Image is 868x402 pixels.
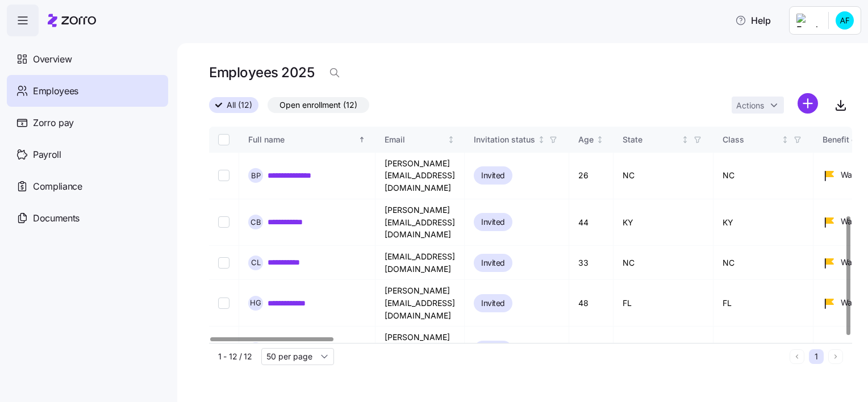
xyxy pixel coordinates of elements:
[798,93,818,114] svg: add icon
[481,215,505,229] span: Invited
[713,280,813,326] td: FL
[33,211,80,225] span: Documents
[447,136,455,144] div: Not sorted
[375,153,465,199] td: [PERSON_NAME][EMAIL_ADDRESS][DOMAIN_NAME]
[251,219,261,226] span: C B
[474,133,535,146] div: Invitation status
[481,169,505,182] span: Invited
[614,280,713,326] td: FL
[614,199,713,246] td: KY
[735,14,771,27] span: Help
[713,246,813,280] td: NC
[569,246,614,280] td: 33
[614,127,713,153] th: StateNot sorted
[7,43,168,75] a: Overview
[7,202,168,234] a: Documents
[723,133,779,146] div: Class
[248,133,356,146] div: Full name
[790,349,804,364] button: Previous page
[481,296,505,310] span: Invited
[7,75,168,107] a: Employees
[713,127,813,153] th: ClassNot sorted
[251,259,261,266] span: C L
[209,64,314,81] h1: Employees 2025
[596,136,604,144] div: Not sorted
[7,139,168,170] a: Payroll
[726,9,780,32] button: Help
[623,133,679,146] div: State
[218,134,229,145] input: Select all records
[33,148,61,162] span: Payroll
[569,153,614,199] td: 26
[33,116,74,130] span: Zorro pay
[218,351,252,362] span: 1 - 12 / 12
[681,136,689,144] div: Not sorted
[713,326,813,373] td: NJ
[7,107,168,139] a: Zorro pay
[569,326,614,373] td: 23
[218,298,229,309] input: Select record 4
[578,133,594,146] div: Age
[375,280,465,326] td: [PERSON_NAME][EMAIL_ADDRESS][DOMAIN_NAME]
[481,256,505,270] span: Invited
[33,84,78,98] span: Employees
[33,52,72,66] span: Overview
[736,102,764,110] span: Actions
[279,98,357,112] span: Open enrollment (12)
[218,170,229,181] input: Select record 1
[227,98,252,112] span: All (12)
[251,172,261,179] span: B P
[33,179,82,194] span: Compliance
[569,280,614,326] td: 48
[796,14,819,27] img: Employer logo
[239,127,375,153] th: Full nameSorted ascending
[375,326,465,373] td: [PERSON_NAME][EMAIL_ADDRESS][DOMAIN_NAME]
[358,136,366,144] div: Sorted ascending
[732,97,784,114] button: Actions
[250,299,261,307] span: H G
[569,127,614,153] th: AgeNot sorted
[218,257,229,269] input: Select record 3
[375,127,465,153] th: EmailNot sorted
[828,349,843,364] button: Next page
[569,199,614,246] td: 44
[465,127,569,153] th: Invitation statusNot sorted
[836,11,854,30] img: cd529cdcbd5d10ae9f9e980eb8645e58
[614,153,713,199] td: NC
[713,199,813,246] td: KY
[713,153,813,199] td: NC
[375,246,465,280] td: [EMAIL_ADDRESS][DOMAIN_NAME]
[537,136,545,144] div: Not sorted
[614,246,713,280] td: NC
[375,199,465,246] td: [PERSON_NAME][EMAIL_ADDRESS][DOMAIN_NAME]
[781,136,789,144] div: Not sorted
[7,170,168,202] a: Compliance
[614,326,713,373] td: NJ
[809,349,824,364] button: 1
[218,216,229,228] input: Select record 2
[385,133,445,146] div: Email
